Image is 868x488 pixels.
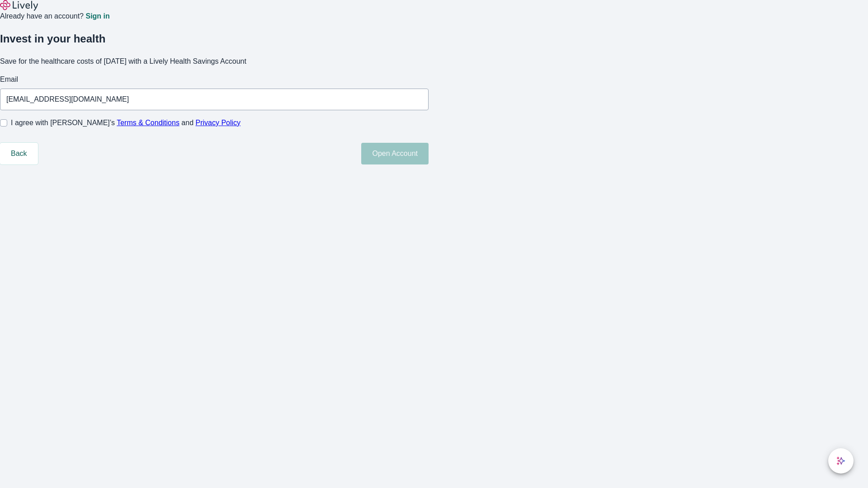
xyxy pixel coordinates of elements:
svg: Lively AI Assistant [836,456,845,465]
a: Sign in [85,13,109,20]
button: chat [828,448,854,474]
a: Terms & Conditions [117,119,179,127]
span: I agree with [PERSON_NAME]’s and [11,117,241,128]
a: Privacy Policy [196,119,241,127]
